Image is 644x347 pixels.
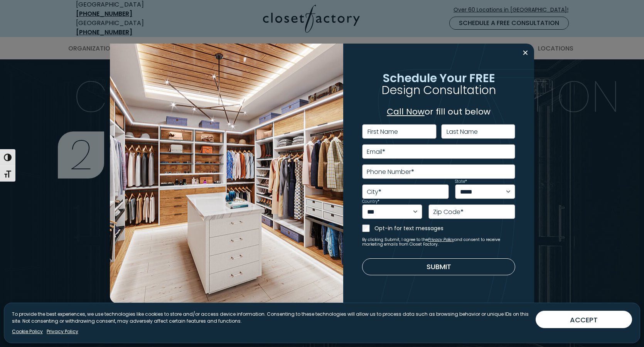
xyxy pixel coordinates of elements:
p: or fill out below [362,105,516,118]
label: Phone Number [367,169,414,175]
label: City [367,189,381,195]
label: Last Name [447,129,478,135]
label: First Name [368,129,398,135]
span: Design Consultation [382,82,496,98]
p: To provide the best experiences, we use technologies like cookies to store and/or access device i... [12,311,529,325]
label: Opt-in for text messages [374,224,516,232]
label: Email [367,149,385,155]
a: Privacy Policy [428,237,454,243]
label: Zip Code [433,209,464,215]
img: Walk in closet with island [110,44,343,304]
a: Cookie Policy [12,328,43,335]
a: Privacy Policy [47,328,78,335]
span: Schedule Your FREE [383,69,495,86]
button: Close modal [520,47,531,59]
label: Country [362,200,379,204]
button: Submit [362,258,516,275]
a: Call Now [387,106,425,118]
button: ACCEPT [536,311,632,328]
small: By clicking Submit, I agree to the and consent to receive marketing emails from Closet Factory. [362,238,516,247]
label: State [455,180,467,184]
